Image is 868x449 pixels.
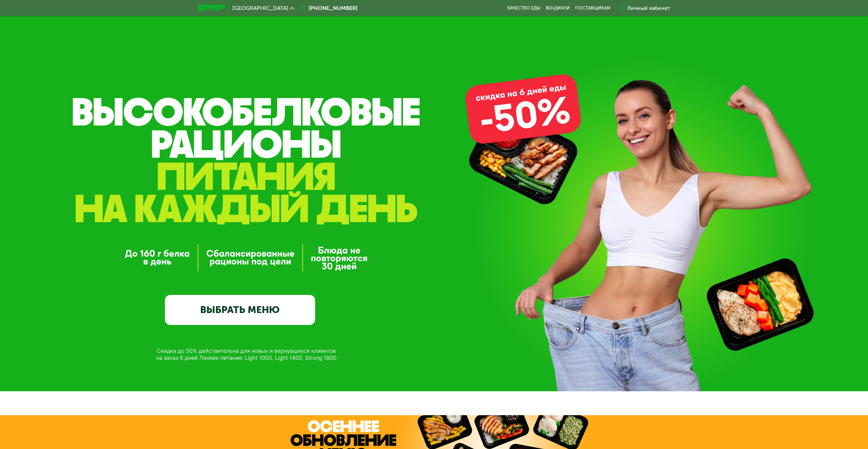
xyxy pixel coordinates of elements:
[627,4,670,12] div: Личный кабинет
[232,5,288,11] span: [GEOGRAPHIC_DATA]
[575,5,610,11] div: поставщикам
[546,5,570,11] a: Вендинги
[507,5,540,11] a: Качество еды
[298,4,358,12] a: [PHONE_NUMBER]
[165,295,315,325] a: ВЫБРАТЬ МЕНЮ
